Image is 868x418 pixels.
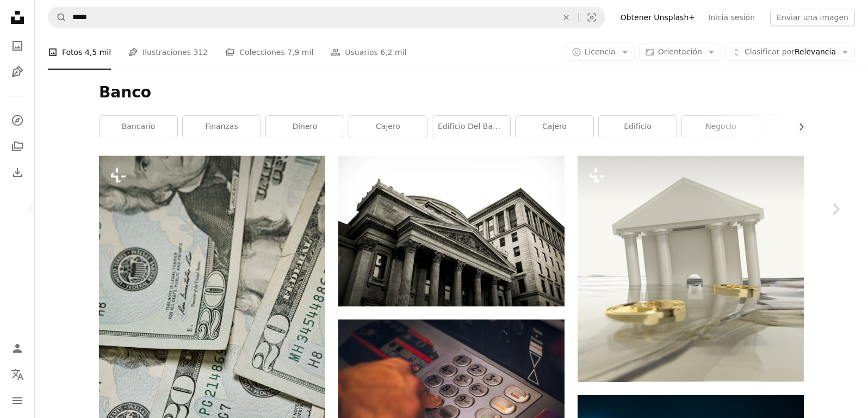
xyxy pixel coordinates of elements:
a: Ilustraciones 312 [128,35,208,70]
a: Colecciones 7,9 mil [225,35,313,70]
button: Orientación [639,44,721,61]
a: Edificio de hormigón gris [338,226,565,236]
a: Colecciones [7,136,28,157]
a: Inicia sesión [702,9,761,26]
span: 6,2 mil [380,46,406,58]
a: dinero [266,116,344,138]
a: negocio [682,116,760,138]
a: Iniciar sesión / Registrarse [7,337,28,359]
button: Búsqueda visual [579,7,605,28]
span: Clasificar por [745,47,795,56]
form: Encuentra imágenes en todo el sitio [48,7,605,28]
a: un edificio blanco con columnas y un anillo de oro [578,263,804,273]
img: un edificio blanco con columnas y un anillo de oro [578,156,804,382]
button: Borrar [554,7,578,28]
button: Enviar una imagen [770,9,855,26]
a: Cajero [516,116,593,138]
span: 312 [193,46,208,58]
a: Usuarios 6,2 mil [331,35,406,70]
button: Clasificar porRelevancia [726,44,855,61]
a: Finanzas [183,116,261,138]
a: edificio [599,116,677,138]
a: Siguiente [803,157,868,261]
a: Una pila de billetes de veinte dólares uno encima del otro [99,320,325,330]
a: Ilustraciones [7,61,28,83]
span: Relevancia [745,47,836,58]
a: Persona con tarjeta blanca y roja [338,390,565,399]
span: Licencia [585,47,616,56]
button: Idioma [7,364,28,385]
a: Explorar [7,109,28,131]
h1: Banco [99,83,804,102]
a: Fotos [7,35,28,57]
a: oficina [765,116,843,138]
a: bancario [100,116,177,138]
img: Edificio de hormigón gris [338,156,565,306]
a: Obtener Unsplash+ [614,9,702,26]
button: desplazar lista a la derecha [791,116,804,138]
a: Edificio del Banco [432,116,510,138]
span: Orientación [658,47,702,56]
span: 7,9 mil [287,46,313,58]
a: cajero [349,116,427,138]
button: Licencia [566,44,635,61]
button: Menú [7,390,28,411]
button: Buscar en Unsplash [48,7,67,28]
